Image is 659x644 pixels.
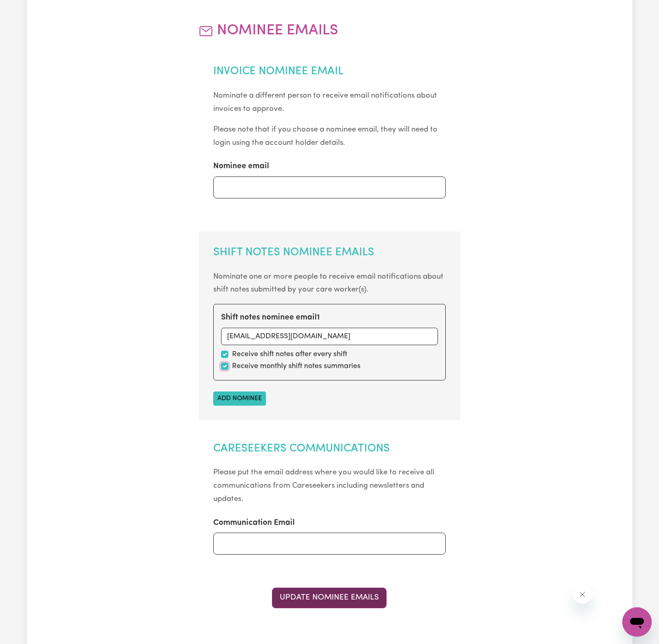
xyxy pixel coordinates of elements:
h2: Invoice Nominee Email [213,65,446,78]
iframe: Close message [573,585,592,604]
small: Please put the email address where you would like to receive all communications from Careseekers ... [213,468,434,503]
label: Shift notes nominee email 1 [221,312,320,324]
label: Receive shift notes after every shift [232,349,347,360]
label: Nominee email [213,160,269,172]
label: Communication Email [213,517,295,529]
small: Nominate a different person to receive email notifications about invoices to approve. [213,92,437,113]
label: Receive monthly shift notes summaries [232,361,360,372]
h2: Careseekers Communications [213,442,446,456]
span: Need any help? [6,6,55,14]
button: Add nominee [213,391,266,406]
small: Please note that if you choose a nominee email, they will need to login using the account holder ... [213,126,437,147]
small: Nominate one or more people to receive email notifications about shift notes submitted by your ca... [213,273,443,294]
h2: Nominee Emails [199,22,460,39]
button: Update Nominee Emails [272,588,387,608]
h2: Shift Notes Nominee Emails [213,246,446,259]
iframe: Button to launch messaging window [622,607,652,637]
